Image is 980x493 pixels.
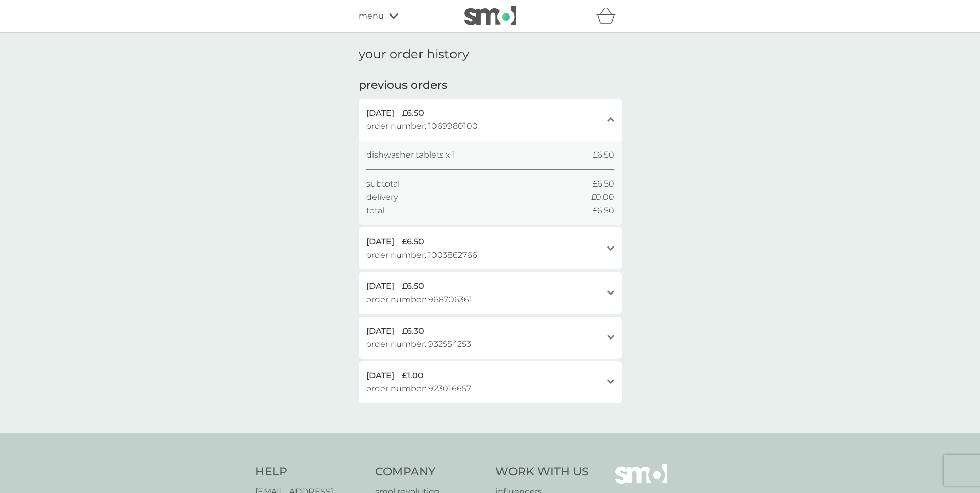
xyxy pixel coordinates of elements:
span: £6.50 [593,177,614,191]
h4: Company [375,464,485,480]
h4: Help [255,464,365,480]
div: basket [596,6,622,26]
span: [DATE] [366,106,394,120]
h2: previous orders [359,78,447,94]
img: smol [464,6,516,25]
span: [DATE] [366,369,394,382]
span: delivery [366,191,398,204]
span: total [366,204,384,218]
span: £0.00 [591,191,614,204]
span: order number: 1069980100 [366,119,478,133]
span: order number: 923016657 [366,382,471,395]
span: £6.50 [402,280,424,293]
span: menu [359,9,384,23]
span: order number: 932554253 [366,337,471,351]
span: £6.50 [593,204,614,218]
span: [DATE] [366,280,394,293]
span: £6.50 [402,106,424,120]
span: £1.00 [402,369,424,382]
span: [DATE] [366,325,394,338]
span: dishwasher tablets x 1 [366,148,455,162]
span: subtotal [366,177,400,191]
span: £6.30 [402,325,424,338]
span: £6.50 [402,235,424,249]
h1: your order history [359,47,469,62]
span: order number: 968706361 [366,293,472,306]
span: order number: 1003862766 [366,249,477,262]
span: [DATE] [366,235,394,249]
span: £6.50 [593,148,614,162]
h4: Work With Us [495,464,589,480]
